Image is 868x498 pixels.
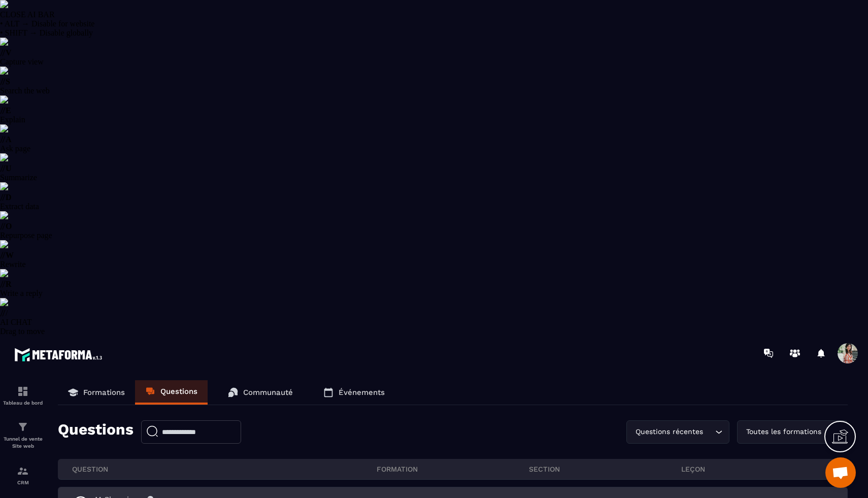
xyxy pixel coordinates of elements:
[17,385,29,397] img: formation
[72,464,377,474] p: QUESTION
[3,400,43,406] p: Tableau de bord
[58,420,133,444] p: Questions
[14,345,106,364] img: logo
[243,388,293,397] p: Communauté
[135,380,208,405] a: Questions
[705,426,713,438] input: Search for option
[17,421,29,433] img: formation
[377,464,529,474] p: FORMATION
[529,464,681,474] p: section
[825,457,856,488] div: Ouvrir le chat
[626,420,729,444] div: Search for option
[681,464,833,474] p: leçon
[218,380,303,405] a: Communauté
[313,380,395,405] a: Événements
[58,380,135,405] a: Formations
[3,378,43,413] a: formationformationTableau de bord
[83,388,125,397] p: Formations
[737,420,848,444] div: Search for option
[3,480,43,485] p: CRM
[17,465,29,477] img: formation
[339,388,385,397] p: Événements
[3,436,43,450] p: Tunnel de vente Site web
[823,426,831,438] input: Search for option
[3,457,43,493] a: formationformationCRM
[3,413,43,457] a: formationformationTunnel de vente Site web
[744,426,823,438] span: Toutes les formations
[160,387,197,396] p: Questions
[633,426,705,438] span: Questions récentes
